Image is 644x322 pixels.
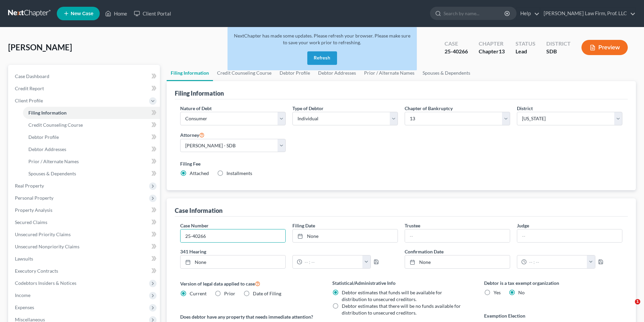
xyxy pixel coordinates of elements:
[28,122,83,128] span: Credit Counseling Course
[479,40,505,48] div: Chapter
[28,171,76,176] span: Spouses & Dependents
[23,155,160,168] a: Prior / Alternate Names
[9,70,160,82] a: Case Dashboard
[102,7,130,20] a: Home
[307,51,337,65] button: Refresh
[444,7,505,20] input: Search by name...
[234,33,410,45] span: NextChapter has made some updates. Please refresh your browser. Please make sure to save your wor...
[518,290,525,295] span: No
[516,48,535,55] div: Lead
[190,170,209,176] span: Attached
[581,40,628,55] button: Preview
[175,89,224,97] div: Filing Information
[181,255,285,268] a: None
[23,143,160,155] a: Debtor Addresses
[302,255,363,268] input: -- : --
[71,11,93,16] span: New Case
[419,65,474,81] a: Spouses & Dependents
[445,48,468,55] div: 25-40266
[15,268,58,274] span: Executory Contracts
[15,73,49,79] span: Case Dashboard
[517,229,622,242] input: --
[9,228,160,241] a: Unsecured Priority Claims
[9,216,160,228] a: Secured Claims
[175,206,222,215] div: Case Information
[405,229,510,242] input: --
[23,168,160,180] a: Spouses & Dependents
[546,40,571,48] div: District
[28,110,67,116] span: Filing Information
[180,105,212,112] label: Nature of Debt
[8,42,72,52] span: [PERSON_NAME]
[546,48,571,55] div: SDB
[15,98,43,103] span: Client Profile
[332,279,471,287] label: Statistical/Administrative Info
[635,299,640,304] span: 1
[180,313,318,320] label: Does debtor have any property that needs immediate attention?
[15,280,76,286] span: Codebtors Insiders & Notices
[180,222,209,229] label: Case Number
[177,248,401,255] label: 341 Hearing
[494,290,501,295] span: Yes
[23,107,160,119] a: Filing Information
[516,40,535,48] div: Status
[517,222,529,229] label: Judge
[15,219,47,225] span: Secured Claims
[405,222,420,229] label: Trustee
[15,85,44,91] span: Credit Report
[28,158,79,164] span: Prior / Alternate Names
[180,160,622,167] label: Filing Fee
[499,48,505,54] span: 13
[226,170,252,176] span: Installments
[9,82,160,95] a: Credit Report
[190,291,207,296] span: Current
[224,291,235,296] span: Prior
[15,292,30,298] span: Income
[293,229,398,242] a: None
[484,312,622,319] label: Exemption Election
[15,256,33,262] span: Lawsuits
[28,146,66,152] span: Debtor Addresses
[517,105,533,112] label: District
[213,65,276,81] a: Credit Counseling Course
[15,195,53,201] span: Personal Property
[9,204,160,216] a: Property Analysis
[15,207,52,213] span: Property Analysis
[15,231,71,237] span: Unsecured Priority Claims
[479,48,505,55] div: Chapter
[292,222,315,229] label: Filing Date
[405,255,510,268] a: None
[445,40,468,48] div: Case
[621,299,637,315] iframe: Intercom live chat
[23,131,160,143] a: Debtor Profile
[342,303,461,316] span: Debtor estimates that there will be no funds available for distribution to unsecured creditors.
[405,105,453,112] label: Chapter of Bankruptcy
[527,255,587,268] input: -- : --
[28,134,59,140] span: Debtor Profile
[23,119,160,131] a: Credit Counseling Course
[15,183,44,189] span: Real Property
[167,65,213,81] a: Filing Information
[130,7,174,20] a: Client Portal
[342,290,442,302] span: Debtor estimates that funds will be available for distribution to unsecured creditors.
[9,265,160,277] a: Executory Contracts
[180,131,205,139] label: Attorney
[9,241,160,253] a: Unsecured Nonpriority Claims
[181,229,285,242] input: Enter case number...
[253,291,281,296] span: Date of Filing
[15,244,79,249] span: Unsecured Nonpriority Claims
[15,304,34,310] span: Expenses
[9,253,160,265] a: Lawsuits
[540,7,636,20] a: [PERSON_NAME] Law Firm, Prof. LLC
[484,279,622,287] label: Debtor is a tax exempt organization
[517,7,540,20] a: Help
[180,279,318,288] label: Version of legal data applied to case
[292,105,324,112] label: Type of Debtor
[401,248,626,255] label: Confirmation Date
